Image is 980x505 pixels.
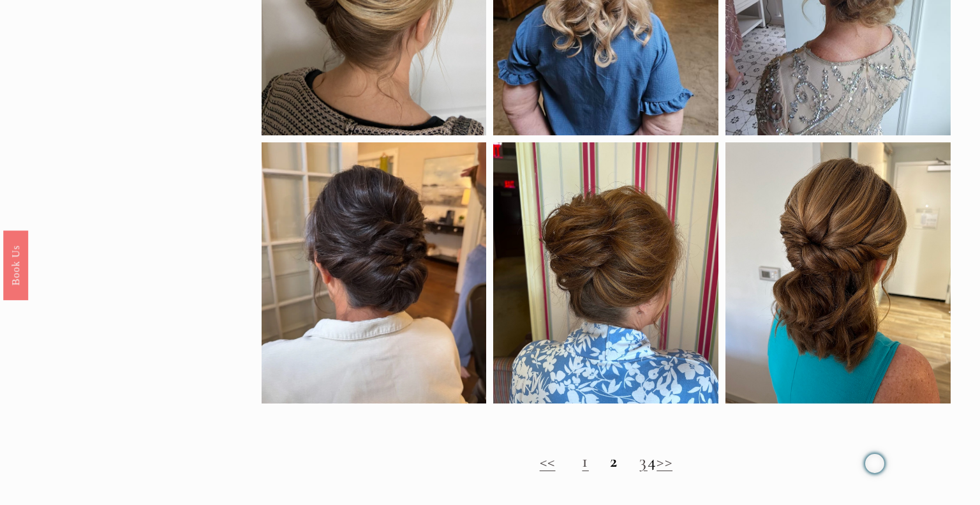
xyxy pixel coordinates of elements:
a: >> [657,450,672,472]
strong: 2 [610,450,618,472]
h2: 4 [262,451,951,472]
a: << [540,450,556,472]
a: 3 [639,450,647,472]
a: 1 [582,450,588,472]
a: Book Us [3,230,28,299]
